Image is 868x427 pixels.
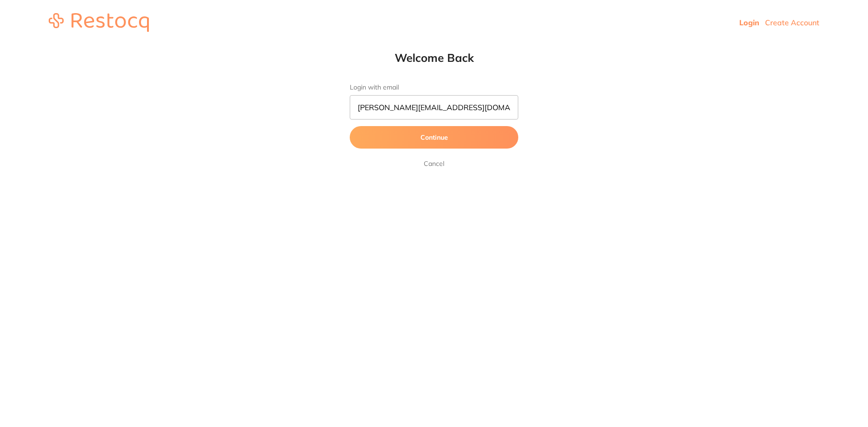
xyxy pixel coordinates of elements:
img: restocq_logo.svg [49,13,149,32]
a: Login [739,18,759,27]
a: Cancel [422,158,446,169]
a: Create Account [765,18,819,27]
button: Continue [350,126,518,149]
label: Login with email [350,83,518,91]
